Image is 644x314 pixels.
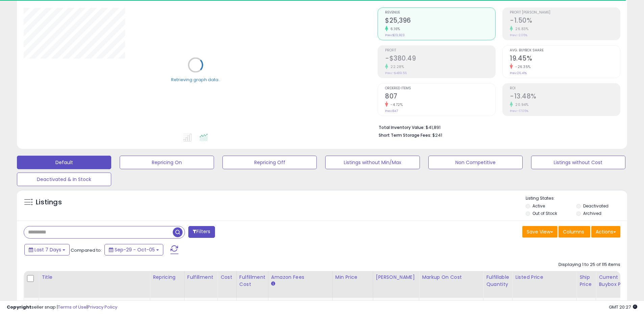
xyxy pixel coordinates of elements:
[104,244,163,255] button: Sep-29 - Oct-05
[532,203,545,209] label: Active
[422,274,480,281] div: Markup on Cost
[379,125,425,130] b: Total Inventory Value:
[58,304,87,310] a: Terms of Use
[220,274,234,281] div: Cost
[24,244,70,255] button: Last 7 Days
[120,156,214,169] button: Repricing On
[510,87,620,90] span: ROI
[385,54,495,64] h2: -$380.49
[271,274,330,281] div: Amazon Fees
[419,271,483,298] th: The percentage added to the cost of goods (COGS) that forms the calculator for Min & Max prices.
[187,274,215,281] div: Fulfillment
[71,247,102,253] span: Compared to:
[388,102,403,107] small: -4.72%
[7,304,31,310] strong: Copyright
[385,49,495,52] span: Profit
[486,274,509,288] div: Fulfillable Quantity
[388,26,400,31] small: 6.16%
[513,64,531,69] small: -26.35%
[379,123,615,131] li: $41,891
[532,210,557,216] label: Out of Stock
[558,262,620,268] div: Displaying 1 to 25 of 115 items
[510,92,620,102] h2: -13.48%
[36,198,62,207] h5: Listings
[385,17,495,26] h2: $25,396
[88,304,117,310] a: Privacy Policy
[513,102,528,107] small: 20.94%
[335,274,370,281] div: Min Price
[385,92,495,102] h2: 807
[34,246,61,253] span: Last 7 Days
[388,64,404,69] small: 22.28%
[385,109,398,113] small: Prev: 847
[563,228,584,235] span: Columns
[271,281,275,287] small: Amazon Fees.
[510,49,620,52] span: Avg. Buybox Share
[385,87,495,90] span: Ordered Items
[522,226,557,238] button: Save View
[385,71,407,75] small: Prev: -$489.56
[376,274,416,281] div: [PERSON_NAME]
[513,26,528,31] small: 26.83%
[222,156,317,169] button: Repricing Off
[385,11,495,15] span: Revenue
[7,304,117,311] div: seller snap | |
[515,274,574,281] div: Listed Price
[558,226,590,238] button: Columns
[153,274,182,281] div: Repricing
[510,33,527,37] small: Prev: -2.05%
[379,132,431,138] b: Short Term Storage Fees:
[17,156,111,169] button: Default
[599,274,634,288] div: Current Buybox Price
[531,156,625,169] button: Listings without Cost
[510,11,620,15] span: Profit [PERSON_NAME]
[583,210,601,216] label: Archived
[188,226,215,238] button: Filters
[526,195,627,202] p: Listing States:
[171,76,220,83] div: Retrieving graph data..
[42,274,147,281] div: Title
[428,156,523,169] button: Non Competitive
[579,274,593,288] div: Ship Price
[510,109,528,113] small: Prev: -17.05%
[115,246,155,253] span: Sep-29 - Oct-05
[17,173,111,186] button: Deactivated & In Stock
[510,17,620,26] h2: -1.50%
[510,54,620,64] h2: 19.45%
[583,203,609,209] label: Deactivated
[325,156,420,169] button: Listings without Min/Max
[609,304,637,310] span: 2025-10-13 20:27 GMT
[591,226,620,238] button: Actions
[239,274,265,288] div: Fulfillment Cost
[510,71,527,75] small: Prev: 26.41%
[385,33,405,37] small: Prev: $23,923
[432,132,442,138] span: $241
